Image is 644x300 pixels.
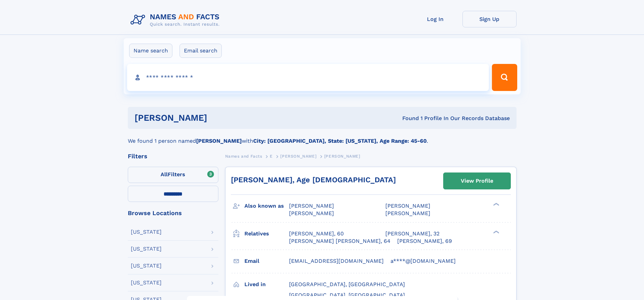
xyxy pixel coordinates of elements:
[131,229,162,235] div: [US_STATE]
[135,114,305,122] h1: [PERSON_NAME]
[129,44,172,58] label: Name search
[289,203,334,209] span: [PERSON_NAME]
[289,210,334,216] span: [PERSON_NAME]
[305,115,510,122] div: Found 1 Profile In Our Records Database
[462,11,517,27] a: Sign Up
[408,11,462,27] a: Log In
[270,154,273,159] span: E
[131,263,162,269] div: [US_STATE]
[270,152,273,160] a: E
[492,230,500,234] div: ❯
[128,210,218,216] div: Browse Locations
[289,237,390,245] a: [PERSON_NAME] [PERSON_NAME], 64
[324,154,360,159] span: [PERSON_NAME]
[289,230,344,237] a: [PERSON_NAME], 60
[492,64,517,91] button: Search Button
[131,280,162,285] div: [US_STATE]
[196,138,242,144] b: [PERSON_NAME]
[492,202,500,207] div: ❯
[127,64,489,91] input: search input
[444,173,510,189] a: View Profile
[461,173,493,189] div: View Profile
[131,246,162,252] div: [US_STATE]
[244,200,289,212] h3: Also known as
[385,203,430,209] span: [PERSON_NAME]
[289,258,384,264] span: [EMAIL_ADDRESS][DOMAIN_NAME]
[244,279,289,290] h3: Lived in
[225,152,262,160] a: Names and Facts
[385,210,430,216] span: [PERSON_NAME]
[180,44,222,58] label: Email search
[231,176,396,184] a: [PERSON_NAME], Age [DEMOGRAPHIC_DATA]
[161,171,168,178] span: All
[128,11,225,29] img: Logo Names and Facts
[128,129,517,145] div: We found 1 person named with .
[289,292,405,298] span: [GEOGRAPHIC_DATA], [GEOGRAPHIC_DATA]
[280,154,316,159] span: [PERSON_NAME]
[244,255,289,267] h3: Email
[289,281,405,287] span: [GEOGRAPHIC_DATA], [GEOGRAPHIC_DATA]
[397,237,452,245] a: [PERSON_NAME], 69
[253,138,427,144] b: City: [GEOGRAPHIC_DATA], State: [US_STATE], Age Range: 45-60
[385,230,439,237] a: [PERSON_NAME], 32
[280,152,316,160] a: [PERSON_NAME]
[244,228,289,239] h3: Relatives
[128,167,218,183] label: Filters
[128,153,218,159] div: Filters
